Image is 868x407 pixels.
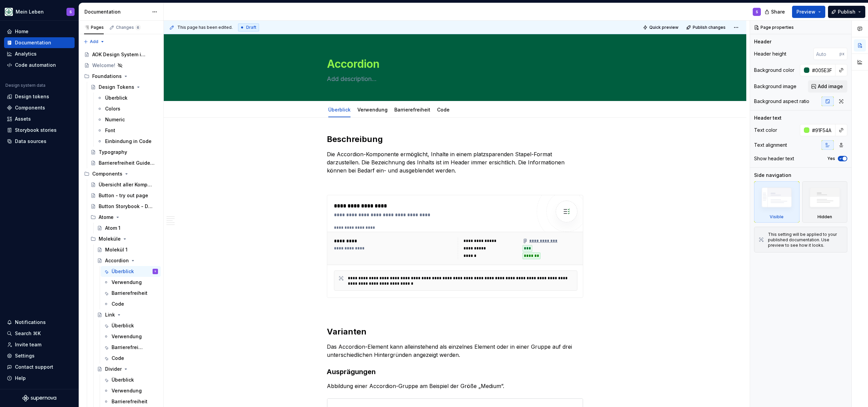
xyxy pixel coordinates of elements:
div: Überblick [112,268,134,275]
div: Barrierefreiheit [112,398,147,405]
div: Mein Leben [16,8,44,15]
label: Yes [827,156,835,161]
div: Link [105,311,115,318]
button: Contact support [4,362,75,372]
a: Einbindung in Code [94,136,161,147]
div: Text alignment [754,142,787,148]
input: Auto [809,64,835,76]
div: Button - try out page [99,192,148,199]
button: Notifications [4,317,75,328]
a: Verwendung [357,107,388,113]
div: Verwendung [112,387,142,394]
div: Numeric [105,116,125,123]
div: Data sources [15,138,46,145]
div: Moleküle [88,233,161,244]
input: Auto [813,48,840,60]
span: Quick preview [649,25,678,30]
span: Publish changes [693,25,726,30]
a: Barrierefreiheit [394,107,430,113]
a: Data sources [4,136,75,147]
div: Verwendung [112,333,142,340]
div: Search ⌘K [15,330,41,337]
div: This setting will be applied to your published documentation. Use preview to see how it looks. [768,232,843,248]
a: Divider [94,364,161,374]
a: Überblick [94,93,161,103]
svg: Supernova Logo [22,395,56,402]
button: Publish changes [684,23,729,32]
div: Hidden [817,214,832,220]
a: Settings [4,350,75,361]
div: Hidden [802,181,848,223]
a: AOK Design System in Arbeit [81,49,161,60]
button: Add [81,37,107,46]
div: Verwendung [112,279,142,286]
p: px [840,51,845,57]
div: Notifications [15,319,46,326]
div: Atome [99,214,114,221]
div: Moleküle [99,236,121,242]
a: Barrierefreiheit Guidelines [88,158,161,168]
a: Font [94,125,161,136]
div: Invite team [15,341,41,348]
div: Home [15,28,28,35]
div: Show header text [754,155,794,162]
div: AOK Design System in Arbeit [92,51,148,58]
div: Header [754,38,771,45]
a: Invite team [4,339,75,350]
h3: Ausprägungen [327,367,583,377]
div: Components [92,170,122,177]
a: Link [94,309,161,320]
a: Code [437,107,450,113]
p: Die Accordion-Komponente ermöglicht, Inhalte in einem platzsparenden Stapel-Format darzustellen. ... [327,150,583,175]
div: Foundations [92,73,122,80]
button: Publish [828,6,865,18]
a: Code automation [4,60,75,70]
div: Atom 1 [105,225,120,231]
div: Code [112,301,124,307]
a: Home [4,26,75,37]
a: Verwendung [101,385,161,396]
div: Barrierefreiheit Guidelines [99,160,155,166]
div: Überblick [112,322,134,329]
div: Pages [84,25,104,30]
button: Mein LebenS [1,4,77,19]
div: Design system data [5,83,45,88]
span: Add [90,39,98,44]
div: Barrierefreiheit [112,344,144,351]
div: Visible [754,181,800,223]
div: Code [434,102,452,117]
div: Changes [116,25,141,30]
div: Button Storybook - Durchstich! [99,203,155,210]
a: Atom 1 [94,223,161,233]
span: Add image [818,83,843,90]
div: S [70,9,72,15]
a: Components [4,102,75,113]
div: Typography [99,149,127,156]
span: Publish [838,8,855,15]
div: Help [15,375,26,382]
a: Welcome! [81,60,161,71]
a: Barrierefreiheit [101,396,161,407]
a: Documentation [4,37,75,48]
div: Überblick [325,102,353,117]
span: Preview [796,8,815,15]
div: Documentation [84,8,149,15]
a: Verwendung [101,277,161,288]
div: Background image [754,83,796,90]
a: Code [101,299,161,309]
div: Settings [15,352,35,359]
a: Überblick [101,374,161,385]
div: Divider [105,366,122,372]
div: Side navigation [754,172,791,179]
div: Atome [88,212,161,223]
div: Barrierefreiheit [392,102,433,117]
a: Button - try out page [88,190,161,201]
span: Draft [246,25,256,30]
div: Header text [754,115,782,121]
p: Das Accordion-Element kann alleinstehend als einzelnes Element oder in einer Gruppe auf drei unte... [327,343,583,359]
a: ÜberblickS [101,266,161,277]
a: Colors [94,103,161,114]
div: Molekül 1 [105,246,127,253]
div: Verwendung [355,102,390,117]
